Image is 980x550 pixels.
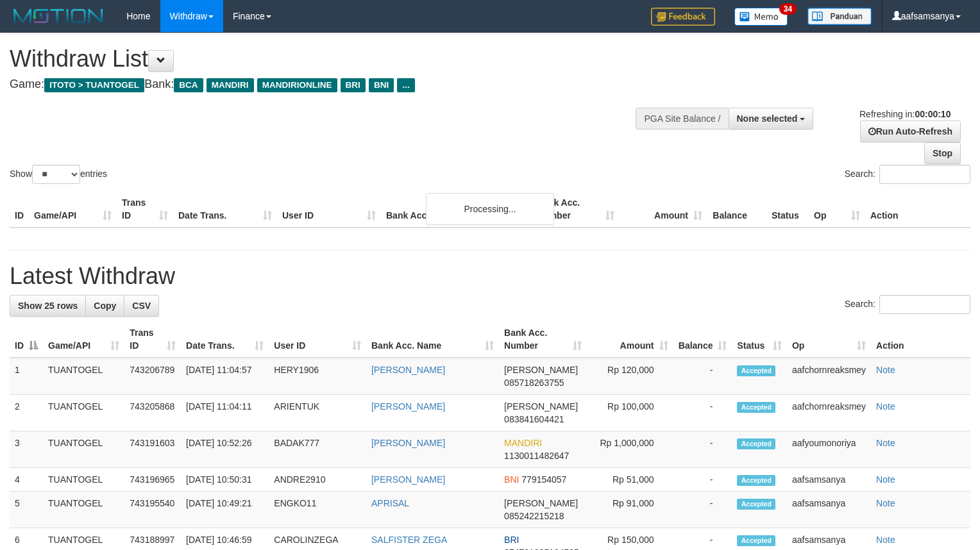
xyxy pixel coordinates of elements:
[787,358,871,395] td: aafchornreaksmey
[124,468,181,492] td: 743196965
[10,46,641,72] h1: Withdraw List
[807,8,872,25] img: panduan.png
[673,358,732,395] td: -
[371,401,445,412] a: [PERSON_NAME]
[18,301,78,311] span: Show 25 rows
[207,78,254,92] span: MANDIRI
[10,191,29,228] th: ID
[734,8,788,26] img: Button%20Memo.svg
[787,431,871,468] td: aafyoumonoriya
[181,321,269,358] th: Date Trans.: activate to sort column ascending
[876,474,895,485] a: Note
[43,395,124,431] td: TUANTOGEL
[651,8,715,26] img: Feedback.jpg
[269,395,366,431] td: ARIENTUK
[787,492,871,528] td: aafsamsanya
[43,468,124,492] td: TUANTOGEL
[876,535,895,545] a: Note
[29,191,117,228] th: Game/API
[504,498,578,508] span: [PERSON_NAME]
[787,321,871,358] th: Op: activate to sort column ascending
[277,191,381,228] th: User ID
[876,365,895,375] a: Note
[173,191,277,228] th: Date Trans.
[371,474,445,485] a: [PERSON_NAME]
[124,492,181,528] td: 743195540
[876,401,895,412] a: Note
[504,438,542,448] span: MANDIRI
[737,402,775,413] span: Accepted
[865,191,970,228] th: Action
[269,321,366,358] th: User ID: activate to sort column ascending
[181,358,269,395] td: [DATE] 11:04:57
[43,358,124,395] td: TUANTOGEL
[504,414,564,424] span: Copy 083841604421 to clipboard
[737,438,775,449] span: Accepted
[737,365,775,376] span: Accepted
[845,295,970,314] label: Search:
[504,535,519,545] span: BRI
[636,108,728,129] div: PGA Site Balance /
[371,535,447,545] a: SALFISTER ZEGA
[10,78,641,91] h4: Game: Bank:
[94,301,116,311] span: Copy
[504,511,564,521] span: Copy 085242215218 to clipboard
[44,78,144,92] span: ITOTO > TUANTOGEL
[587,468,673,492] td: Rp 51,000
[124,358,181,395] td: 743206789
[587,431,673,468] td: Rp 1,000,000
[532,191,620,228] th: Bank Acc. Number
[787,395,871,431] td: aafchornreaksmey
[504,378,564,388] span: Copy 085718263755 to clipboard
[124,321,181,358] th: Trans ID: activate to sort column ascending
[876,498,895,508] a: Note
[85,295,124,317] a: Copy
[32,165,80,184] select: Showentries
[673,468,732,492] td: -
[673,395,732,431] td: -
[787,468,871,492] td: aafsamsanya
[737,499,775,510] span: Accepted
[707,191,766,228] th: Balance
[587,492,673,528] td: Rp 91,000
[10,321,43,358] th: ID: activate to sort column descending
[10,492,43,528] td: 5
[10,468,43,492] td: 4
[269,492,366,528] td: ENGKO11
[924,142,961,164] a: Stop
[737,535,775,546] span: Accepted
[269,358,366,395] td: HERY1906
[366,321,499,358] th: Bank Acc. Name: activate to sort column ascending
[181,492,269,528] td: [DATE] 10:49:21
[504,474,519,485] span: BNI
[766,191,809,228] th: Status
[673,321,732,358] th: Balance: activate to sort column ascending
[504,451,569,461] span: Copy 1130011482647 to clipboard
[426,193,554,225] div: Processing...
[371,365,445,375] a: [PERSON_NAME]
[729,108,814,129] button: None selected
[876,438,895,448] a: Note
[620,191,707,228] th: Amount
[132,301,151,311] span: CSV
[504,401,578,412] span: [PERSON_NAME]
[269,468,366,492] td: ANDRE2910
[269,431,366,468] td: BADAK777
[737,113,798,124] span: None selected
[871,321,970,358] th: Action
[673,431,732,468] td: -
[732,321,786,358] th: Status: activate to sort column ascending
[860,121,961,142] a: Run Auto-Refresh
[521,474,566,485] span: Copy 779154057 to clipboard
[587,358,673,395] td: Rp 120,000
[499,321,587,358] th: Bank Acc. Number: activate to sort column ascending
[587,395,673,431] td: Rp 100,000
[859,109,950,119] span: Refreshing in:
[779,3,797,15] span: 34
[809,191,865,228] th: Op
[181,395,269,431] td: [DATE] 11:04:11
[10,431,43,468] td: 3
[879,165,970,184] input: Search:
[879,295,970,314] input: Search:
[43,492,124,528] td: TUANTOGEL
